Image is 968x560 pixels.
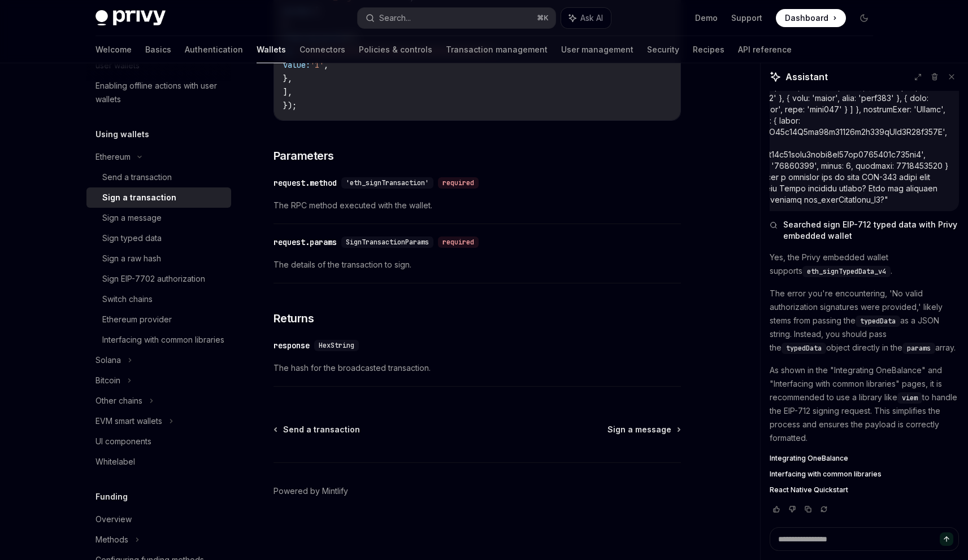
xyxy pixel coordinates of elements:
[770,485,848,495] span: React Native Quickstart
[770,485,959,495] a: React Native Quickstart
[96,150,131,164] div: Ethereum
[940,532,953,546] button: Send message
[102,313,172,326] div: Ethereum provider
[283,87,292,97] span: ],
[96,490,128,504] h5: Funding
[770,470,882,479] span: Interfacing with common libraries
[438,177,479,189] div: required
[346,178,429,187] span: 'eth_signTransaction'
[770,454,959,463] a: Integrating OneBalance
[770,287,959,355] p: The error you're encountering, 'No valid authorization signatures were provided,' likely stems fr...
[561,8,611,28] button: Ask AI
[731,12,762,24] a: Support
[310,60,324,70] span: '1'
[102,252,161,265] div: Sign a raw hash
[283,100,297,111] span: });
[283,424,360,435] span: Send a transaction
[102,231,162,245] div: Sign typed data
[537,14,549,23] span: ⌘ K
[346,238,429,247] span: SignTransactionParams
[96,10,166,26] img: dark logo
[324,60,328,70] span: ,
[257,36,286,63] a: Wallets
[738,36,792,63] a: API reference
[274,310,314,326] span: Returns
[96,513,132,526] div: Overview
[96,394,142,408] div: Other chains
[358,8,555,28] button: Search...⌘K
[783,219,959,242] span: Searched sign EIP-712 typed data with Privy embedded wallet
[902,393,918,403] span: viem
[86,431,231,452] a: UI components
[855,9,873,27] button: Toggle dark mode
[770,470,959,479] a: Interfacing with common libraries
[274,340,310,351] div: response
[102,272,205,286] div: Sign EIP-7702 authorization
[807,267,886,276] span: eth_signTypedData_v4
[770,454,848,463] span: Integrating OneBalance
[319,341,354,350] span: HexString
[274,485,348,497] a: Powered by Mintlify
[86,509,231,530] a: Overview
[96,353,121,367] div: Solana
[86,452,231,472] a: Whitelabel
[102,333,224,347] div: Interfacing with common libraries
[770,364,959,445] p: As shown in the "Integrating OneBalance" and "Interfacing with common libraries" pages, it is rec...
[86,76,231,110] a: Enabling offline actions with user wallets
[786,344,822,353] span: typedData
[274,177,337,189] div: request.method
[102,170,172,184] div: Send a transaction
[776,9,846,27] a: Dashboard
[274,258,681,272] span: The details of the transaction to sign.
[86,248,231,269] a: Sign a raw hash
[785,12,828,24] span: Dashboard
[607,424,671,435] span: Sign a message
[770,219,959,242] button: Searched sign EIP-712 typed data with Privy embedded wallet
[359,36,432,63] a: Policies & controls
[96,374,120,387] div: Bitcoin
[446,36,548,63] a: Transaction management
[561,36,633,63] a: User management
[96,36,132,63] a: Welcome
[86,289,231,309] a: Switch chains
[86,330,231,350] a: Interfacing with common libraries
[785,70,828,84] span: Assistant
[274,199,681,212] span: The RPC method executed with the wallet.
[274,148,334,164] span: Parameters
[86,228,231,248] a: Sign typed data
[86,208,231,228] a: Sign a message
[96,455,135,469] div: Whitelabel
[438,237,479,248] div: required
[145,36,171,63] a: Basics
[102,292,153,306] div: Switch chains
[580,12,603,24] span: Ask AI
[96,414,162,428] div: EVM smart wallets
[693,36,724,63] a: Recipes
[86,269,231,289] a: Sign EIP-7702 authorization
[283,60,310,70] span: value:
[695,12,718,24] a: Demo
[299,36,345,63] a: Connectors
[96,435,151,448] div: UI components
[274,237,337,248] div: request.params
[860,317,896,326] span: typedData
[96,79,224,106] div: Enabling offline actions with user wallets
[96,128,149,141] h5: Using wallets
[102,191,176,204] div: Sign a transaction
[274,361,681,375] span: The hash for the broadcasted transaction.
[379,11,411,25] div: Search...
[86,187,231,208] a: Sign a transaction
[102,211,162,225] div: Sign a message
[647,36,679,63] a: Security
[770,251,959,278] p: Yes, the Privy embedded wallet supports .
[607,424,680,435] a: Sign a message
[185,36,243,63] a: Authentication
[907,344,931,353] span: params
[96,533,128,546] div: Methods
[275,424,360,435] a: Send a transaction
[86,167,231,187] a: Send a transaction
[283,73,292,84] span: },
[86,309,231,330] a: Ethereum provider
